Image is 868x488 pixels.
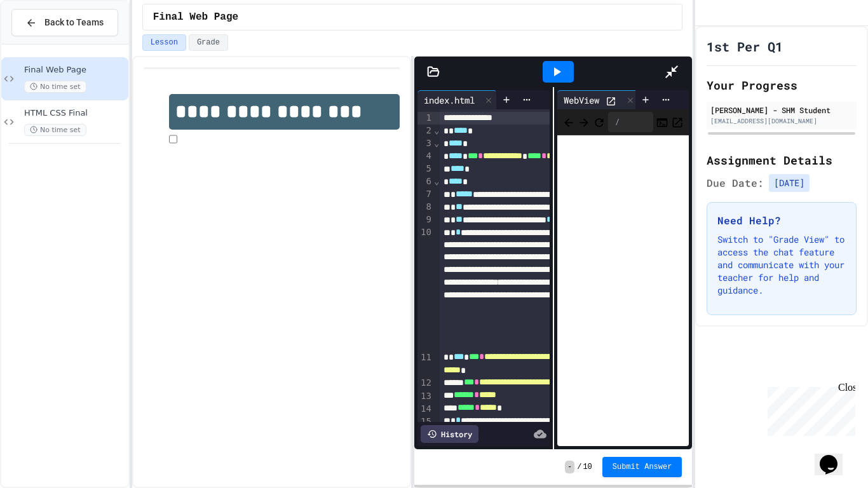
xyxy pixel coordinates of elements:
[24,65,126,76] span: Final Web Page
[815,437,855,475] iframe: chat widget
[562,114,575,130] span: Back
[707,151,857,169] h2: Assignment Details
[565,461,574,473] span: -
[417,150,433,163] div: 4
[417,137,433,150] div: 3
[417,351,433,377] div: 11
[417,112,433,125] div: 1
[417,377,433,390] div: 12
[433,138,440,148] span: Fold line
[24,108,126,119] span: HTML CSS Final
[417,213,433,226] div: 9
[577,462,581,472] span: /
[417,125,433,137] div: 2
[707,37,783,55] h1: 1st Per Q1
[593,114,606,130] button: Refresh
[417,93,481,107] div: index.html
[717,213,846,228] h3: Need Help?
[417,226,433,351] div: 10
[671,114,684,130] button: Open in new tab
[763,382,855,436] iframe: chat widget
[24,81,86,93] span: No time set
[44,16,104,29] span: Back to Teams
[613,462,672,472] span: Submit Answer
[710,104,853,116] div: [PERSON_NAME] - SHM Student
[656,114,668,130] button: Console
[11,9,118,36] button: Back to Teams
[433,125,440,135] span: Fold line
[417,390,433,403] div: 13
[769,174,810,192] span: [DATE]
[717,233,846,297] p: Switch to "Grade View" to access the chat feature and communicate with your teacher for help and ...
[608,112,654,132] div: /
[417,188,433,201] div: 7
[24,124,86,136] span: No time set
[153,10,238,25] span: Final Web Page
[557,90,639,109] div: WebView
[602,457,682,477] button: Submit Answer
[417,90,497,109] div: index.html
[417,175,433,188] div: 6
[5,5,88,81] div: Chat with us now!Close
[557,135,689,447] iframe: Web Preview
[707,76,857,94] h2: Your Progress
[417,163,433,175] div: 5
[557,93,606,107] div: WebView
[707,175,764,191] span: Due Date:
[710,116,853,126] div: [EMAIL_ADDRESS][DOMAIN_NAME]
[578,114,590,130] span: Forward
[417,403,433,416] div: 14
[417,416,433,428] div: 15
[433,176,440,186] span: Fold line
[189,34,228,51] button: Grade
[583,462,592,472] span: 10
[417,201,433,213] div: 8
[421,425,478,443] div: History
[142,34,186,51] button: Lesson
